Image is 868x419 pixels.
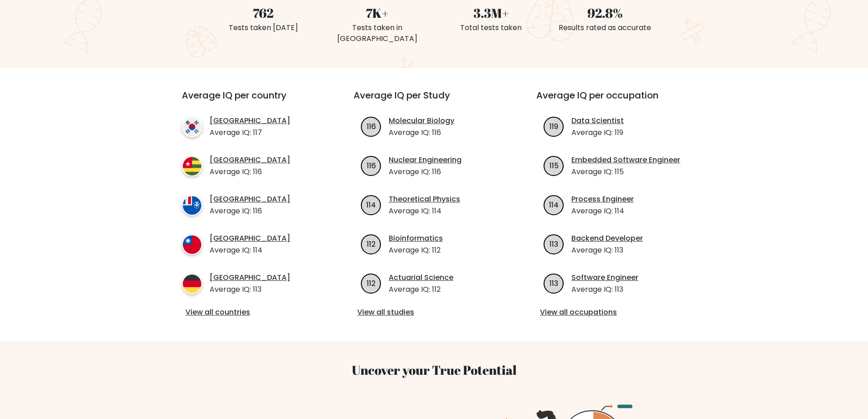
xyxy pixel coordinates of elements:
[210,194,290,205] a: [GEOGRAPHIC_DATA]
[550,160,559,171] text: 115
[210,127,290,138] p: Average IQ: 117
[549,199,559,210] text: 114
[210,115,290,126] a: [GEOGRAPHIC_DATA]
[182,234,202,255] img: country
[212,22,315,33] div: Tests taken [DATE]
[210,245,290,256] p: Average IQ: 114
[571,194,634,205] a: Process Engineer
[389,166,462,177] p: Average IQ: 116
[139,362,729,378] h3: Uncover your True Potential
[182,274,202,294] img: country
[571,284,638,295] p: Average IQ: 113
[367,121,376,131] text: 116
[540,307,693,318] a: View all occupations
[182,90,321,112] h3: Average IQ per country
[389,127,454,138] p: Average IQ: 116
[389,272,453,283] a: Actuarial Science
[554,3,657,22] div: 92.8%
[357,307,511,318] a: View all studies
[571,206,634,217] p: Average IQ: 114
[571,127,624,138] p: Average IQ: 119
[571,233,643,244] a: Backend Developer
[571,115,624,126] a: Data Scientist
[389,194,460,205] a: Theoretical Physics
[550,121,558,131] text: 119
[554,22,657,33] div: Results rated as accurate
[389,245,443,256] p: Average IQ: 112
[571,166,680,177] p: Average IQ: 115
[210,233,290,244] a: [GEOGRAPHIC_DATA]
[367,278,375,288] text: 112
[571,155,680,166] a: Embedded Software Engineer
[182,195,202,216] img: country
[389,284,453,295] p: Average IQ: 112
[326,22,429,44] div: Tests taken in [GEOGRAPHIC_DATA]
[354,90,514,112] h3: Average IQ per Study
[571,245,643,256] p: Average IQ: 113
[389,155,462,166] a: Nuclear Engineering
[210,272,290,283] a: [GEOGRAPHIC_DATA]
[210,284,290,295] p: Average IQ: 113
[326,3,429,22] div: 7K+
[212,3,315,22] div: 762
[571,272,638,283] a: Software Engineer
[550,278,558,288] text: 113
[389,115,454,126] a: Molecular Biology
[185,307,317,318] a: View all countries
[366,199,376,210] text: 114
[210,206,290,217] p: Average IQ: 116
[389,233,443,244] a: Bioinformatics
[367,238,375,249] text: 112
[210,166,290,177] p: Average IQ: 116
[367,160,376,171] text: 116
[182,156,202,176] img: country
[389,206,460,217] p: Average IQ: 114
[182,117,202,137] img: country
[210,155,290,166] a: [GEOGRAPHIC_DATA]
[440,3,543,22] div: 3.3M+
[440,22,543,33] div: Total tests taken
[550,238,558,249] text: 113
[536,90,697,112] h3: Average IQ per occupation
